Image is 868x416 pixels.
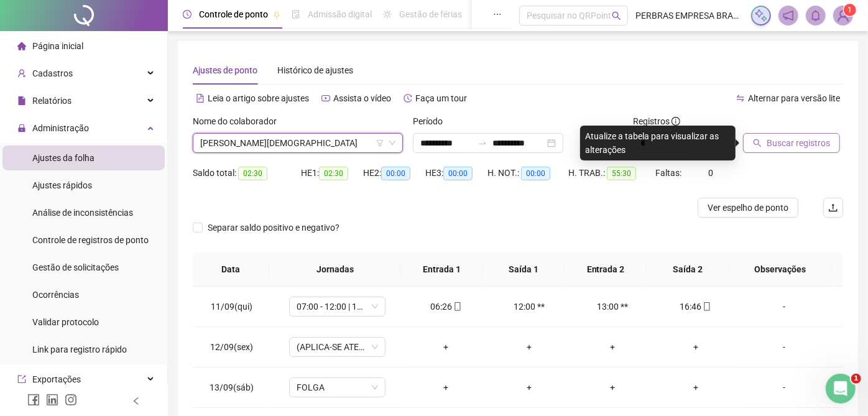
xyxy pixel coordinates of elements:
div: + [414,381,478,394]
span: 07:00 - 12:00 | 13:00 - 17:00 [297,297,378,316]
span: file [17,96,26,105]
span: pushpin [273,11,280,19]
span: left [132,397,141,405]
div: HE 3: [425,166,487,180]
span: Exportações [32,374,81,384]
span: instagram [65,394,77,406]
span: home [17,42,26,50]
span: Separar saldo positivo e negativo? [203,221,344,234]
span: Ajustes da folha [32,153,95,163]
span: export [17,375,26,384]
span: PERBRAS EMPRESA BRASILEIRA DE PERFURACAO LTDA [635,9,744,22]
div: - [747,340,821,354]
div: + [497,381,561,394]
span: 13/09(sáb) [210,382,254,392]
span: Faltas: [655,168,683,178]
span: 11/09(qui) [211,302,252,312]
span: Ocorrências [32,290,79,300]
span: 55:30 [607,167,636,180]
iframe: Intercom live chat [826,374,856,404]
span: Validar protocolo [32,317,99,327]
button: Ver espelho de ponto [698,198,798,218]
span: facebook [27,394,40,406]
span: file-text [196,94,205,103]
span: ellipsis [493,10,502,19]
div: 16:46 [664,300,727,313]
span: swap-right [478,138,487,148]
span: Ajustes de ponto [193,65,257,75]
span: 1 [851,374,861,384]
th: Entrada 1 [401,252,483,287]
span: Histórico de ajustes [277,65,353,75]
span: filter [376,139,384,147]
div: + [414,340,478,354]
span: history [404,94,412,103]
span: Controle de ponto [199,9,268,19]
span: Relatórios [32,96,72,106]
span: Administração [32,123,89,133]
span: Análise de inconsistências [32,208,133,218]
div: + [664,381,727,394]
th: Saída 1 [483,252,565,287]
span: 00:00 [443,167,473,180]
span: Observações [739,262,823,276]
span: linkedin [46,394,58,406]
span: info-circle [672,117,680,126]
img: sparkle-icon.fc2bf0ac1784a2077858766a79e2daf3.svg [754,9,768,22]
span: notification [783,10,794,21]
span: bell [810,10,821,21]
span: 00:00 [381,167,410,180]
div: 06:26 [414,300,478,313]
span: mobile [452,302,462,311]
button: Buscar registros [743,133,840,153]
span: to [478,138,487,148]
span: 0 [708,168,713,178]
span: Cadastros [32,68,73,78]
span: mobile [701,302,711,311]
span: down [389,139,396,147]
div: Atualize a tabela para visualizar as alterações [580,126,736,160]
th: Jornadas [269,252,401,287]
span: Buscar registros [767,136,830,150]
span: 02:30 [319,167,348,180]
label: Período [413,114,451,128]
span: Alternar para versão lite [748,93,840,103]
span: upload [828,203,838,213]
span: Página inicial [32,41,83,51]
span: lock [17,124,26,132]
span: FOLGA [297,378,378,397]
span: Link para registro rápido [32,344,127,354]
span: user-add [17,69,26,78]
div: - [747,300,821,313]
span: 02:30 [238,167,267,180]
span: Admissão digital [308,9,372,19]
div: HE 2: [363,166,425,180]
span: Ver espelho de ponto [708,201,788,215]
div: + [497,340,561,354]
div: + [581,340,644,354]
span: Gestão de solicitações [32,262,119,272]
span: Leia o artigo sobre ajustes [208,93,309,103]
span: Assista o vídeo [333,93,391,103]
span: Ajustes rápidos [32,180,92,190]
div: H. TRAB.: [568,166,655,180]
span: Controle de registros de ponto [32,235,149,245]
span: sun [383,10,392,19]
span: Gestão de férias [399,9,462,19]
div: Saldo total: [193,166,301,180]
th: Observações [729,252,833,287]
span: clock-circle [183,10,192,19]
div: + [581,381,644,394]
div: + [664,340,727,354]
span: (APLICA-SE ATESTADO) [297,338,378,356]
span: 1 [848,6,852,14]
sup: Atualize o seu contato no menu Meus Dados [844,4,856,16]
div: H. NOT.: [487,166,568,180]
th: Entrada 2 [565,252,647,287]
span: swap [736,94,745,103]
span: Faça um tour [415,93,467,103]
div: HE 1: [301,166,363,180]
span: 00:00 [521,167,550,180]
img: 87329 [834,6,852,25]
th: Data [193,252,269,287]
